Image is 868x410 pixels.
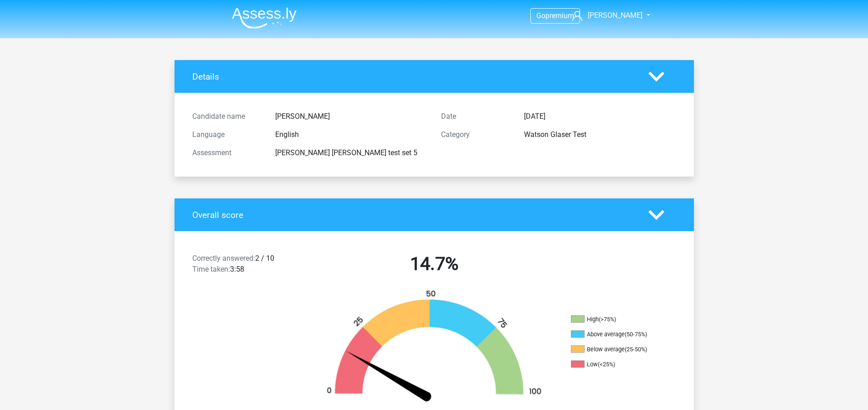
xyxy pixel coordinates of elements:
span: [PERSON_NAME] [588,11,642,20]
li: Below average [571,345,662,354]
div: [PERSON_NAME] [268,111,434,122]
div: (<25%) [598,361,615,368]
div: [PERSON_NAME] [PERSON_NAME] test set 5 [268,147,434,158]
div: [DATE] [517,111,683,122]
div: Language [185,129,268,140]
div: Date [434,111,517,122]
h2: 14.7% [317,253,552,275]
div: (>75%) [599,316,616,323]
span: premium [545,11,574,20]
li: Low [571,360,662,369]
div: English [268,129,434,140]
img: 15.e49b5196f544.png [311,289,557,404]
img: Assessly [232,7,297,29]
div: 2 / 10 3:58 [185,253,310,278]
span: Go [536,11,545,20]
a: Gopremium [531,10,580,22]
div: (25-50%) [625,346,647,353]
div: Watson Glaser Test [517,129,683,140]
span: Correctly answered: [192,254,255,263]
div: Assessment [185,147,268,158]
h4: Overall score [192,210,635,220]
div: Category [434,129,517,140]
div: Candidate name [185,111,268,122]
a: [PERSON_NAME] [569,10,643,21]
li: High [571,315,662,324]
span: Time taken: [192,265,230,273]
h4: Details [192,71,635,82]
div: (50-75%) [625,331,647,338]
li: Above average [571,330,662,339]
